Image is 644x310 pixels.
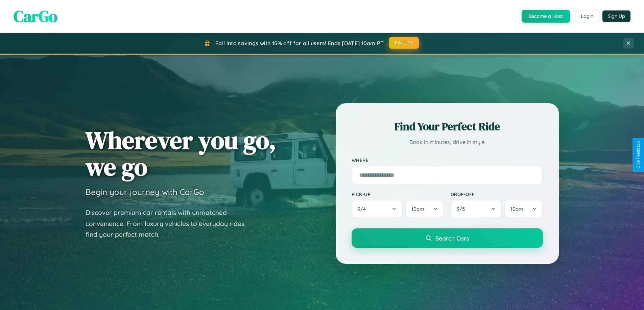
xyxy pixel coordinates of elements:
[352,137,543,147] p: Book in minutes, drive in style
[86,127,276,180] h1: Wherever you go, we go
[352,119,543,134] h2: Find Your Perfect Ride
[504,200,543,218] button: 10am
[451,191,543,197] label: Drop-off
[405,200,444,218] button: 10am
[451,200,502,218] button: 9/5
[411,206,424,212] span: 10am
[510,206,523,212] span: 10am
[636,141,641,169] div: Give Feedback
[602,10,630,22] button: Sign Up
[352,200,403,218] button: 9/4
[352,191,444,197] label: Pick-up
[389,37,419,49] button: FALL15
[14,5,57,27] span: CarGo
[457,206,468,212] span: 9 / 5
[86,187,204,197] h3: Begin your journey with CarGo
[86,207,255,240] p: Discover premium car rentals with unmatched convenience. From luxury vehicles to everyday rides, ...
[352,228,543,248] button: Search Cars
[358,206,369,212] span: 9 / 4
[522,10,570,23] button: Become a Host
[435,234,469,242] span: Search Cars
[215,40,385,47] span: Fall into savings with 15% off for all users! Ends [DATE] 10am PT.
[575,10,599,22] button: Login
[352,157,543,163] label: Where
